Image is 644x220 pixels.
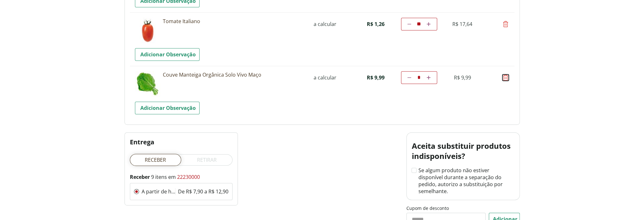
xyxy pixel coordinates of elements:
label: Se algum produto não estiver disponível durante a separação do pedido, autorizo a substituição po... [412,167,514,195]
img: Tomate Italiano [135,18,160,43]
label: Cupom de desconto [406,205,520,211]
a: Tomate Italiano [163,18,302,25]
span: a calcular [314,74,336,81]
a: Adicionar Observação [135,102,200,114]
label: Retirar [181,154,233,166]
h2: Aceita substituir produtos indisponíveis? [412,141,514,161]
strong: Receber [130,173,150,180]
input: Se algum produto não estiver disponível durante a separação do pedido, autorizo a substituição po... [412,168,416,172]
img: Couve Manteiga Orgânica Solo Vivo Maço [135,71,160,97]
span: 9 itens em [130,173,177,180]
label: Receber [130,154,181,166]
a: Couve Manteiga Orgânica Solo Vivo Maço [163,71,302,78]
div: De R$ 7,90 a R$ 12,90 [178,188,228,195]
h2: Entrega [130,138,233,146]
span: R$ 17,64 [452,21,472,28]
span: R$ 9,99 [367,74,385,81]
a: Adicionar Observação [135,48,200,61]
a: 22230000 [177,173,200,180]
span: R$ 9,99 [454,74,471,81]
div: A partir de hoje [142,188,175,195]
span: R$ 1,26 [367,21,385,28]
span: a calcular [314,21,336,28]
